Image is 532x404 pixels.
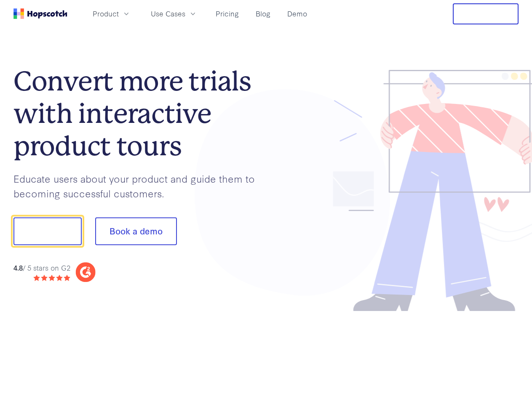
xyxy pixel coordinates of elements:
a: Blog [252,7,274,21]
span: Product [93,8,119,19]
a: Home [13,8,67,19]
button: Show me! [13,218,82,245]
button: Book a demo [95,218,177,245]
h1: Convert more trials with interactive product tours [13,66,266,162]
div: / 5 stars on G2 [13,263,70,273]
a: Pricing [212,7,242,21]
button: Use Cases [146,7,202,21]
p: Educate users about your product and guide them to becoming successful customers. [13,171,266,200]
strong: 4.8 [13,263,23,272]
button: Free Trial [453,3,519,24]
span: Use Cases [151,8,185,19]
a: Demo [284,7,310,21]
button: Product [88,7,136,21]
